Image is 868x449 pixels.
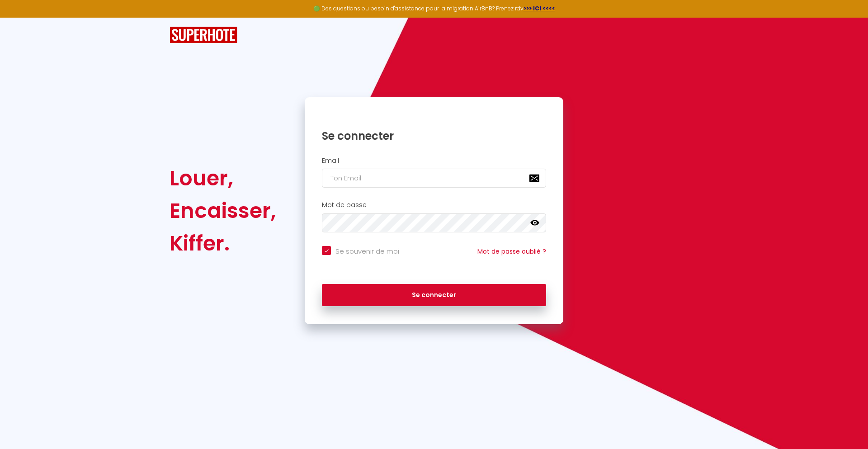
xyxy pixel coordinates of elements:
h1: Se connecter [322,129,546,143]
a: Mot de passe oublié ? [477,247,546,256]
button: Se connecter [322,284,546,307]
a: >>> ICI <<<< [524,5,555,12]
div: Kiffer. [170,227,276,260]
img: SuperHote logo [170,27,237,43]
h2: Email [322,157,546,165]
div: Louer, [170,162,276,194]
input: Ton Email [322,169,546,188]
div: Encaisser, [170,194,276,227]
h2: Mot de passe [322,201,546,209]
